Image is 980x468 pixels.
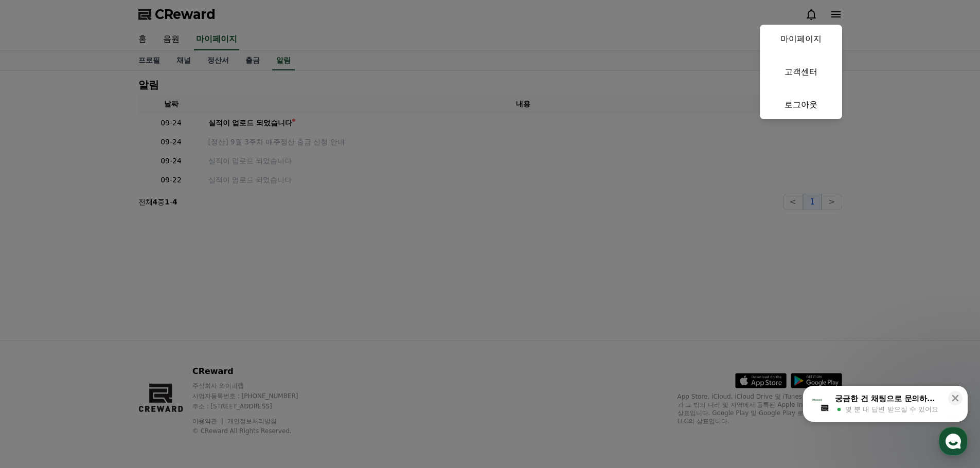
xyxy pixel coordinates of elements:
span: 설정 [159,341,171,349]
a: 홈 [3,326,68,351]
span: 대화 [94,342,106,350]
button: 마이페이지 고객센터 로그아웃 [760,25,842,119]
a: 로그아웃 [760,90,842,119]
a: 고객센터 [760,58,842,86]
a: 대화 [68,326,133,351]
span: 홈 [32,341,39,349]
a: 설정 [133,326,198,351]
a: 마이페이지 [760,25,842,53]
